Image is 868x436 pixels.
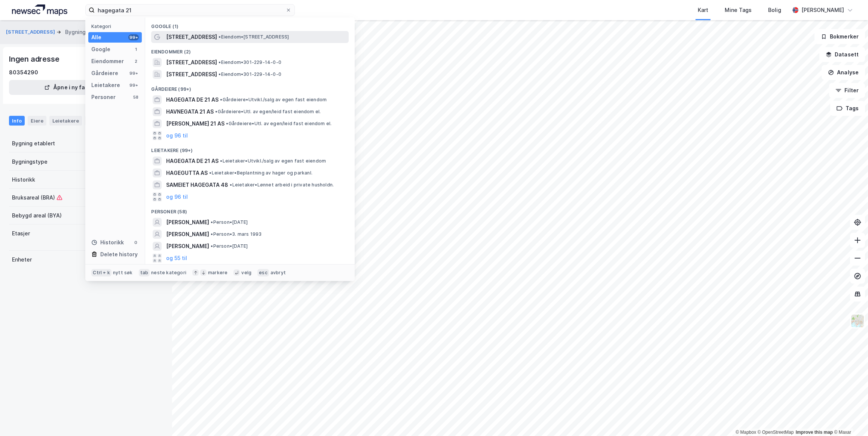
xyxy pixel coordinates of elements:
[218,59,221,65] span: •
[128,70,139,76] div: 99+
[166,33,217,41] span: [STREET_ADDRESS]
[91,81,120,90] div: Leietakere
[65,28,86,37] div: Bygning
[133,58,139,64] div: 2
[218,59,281,65] span: Eiendom • 301-229-14-0-0
[220,158,326,164] span: Leietaker • Utvikl./salg av egen fast eiendom
[241,270,251,276] div: velg
[95,4,285,16] input: Søk på adresse, matrikkel, gårdeiere, leietakere eller personer
[166,107,214,116] span: HAVNEGATA 21 AS
[215,109,321,115] span: Gårdeiere • Utl. av egen/leid fast eiendom el.
[166,180,228,189] span: SAMEIET HAGEGATA 48
[91,238,124,247] div: Historikk
[166,230,209,239] span: [PERSON_NAME]
[220,97,222,102] span: •
[113,270,133,276] div: nytt søk
[271,270,286,276] div: avbryt
[211,243,213,249] span: •
[768,6,781,15] div: Bolig
[218,71,281,77] span: Eiendom • 301-229-14-0-0
[128,34,139,40] div: 99+
[211,219,213,225] span: •
[128,82,139,88] div: 99+
[226,121,331,127] span: Gårdeiere • Utl. av egen/leid fast eiendom el.
[814,29,865,44] button: Bokmerker
[12,229,30,238] div: Etasjer
[91,57,124,66] div: Eiendommer
[145,80,355,94] div: Gårdeiere (99+)
[166,254,187,263] button: og 55 til
[91,33,101,42] div: Alle
[209,170,211,176] span: •
[819,47,865,62] button: Datasett
[211,219,248,225] span: Person • [DATE]
[758,430,794,435] a: OpenStreetMap
[28,116,46,126] div: Eiere
[166,58,217,67] span: [STREET_ADDRESS]
[211,231,213,237] span: •
[91,93,116,102] div: Personer
[166,242,209,251] span: [PERSON_NAME]
[49,116,82,126] div: Leietakere
[9,80,127,95] button: Åpne i ny fane
[230,182,232,188] span: •
[166,168,208,177] span: HAGEGUTTA AS
[209,170,312,176] span: Leietaker • Beplantning av hager og parkanl.
[12,4,67,16] img: logo.a4113a55bc3d86da70a041830d287a7e.svg
[145,43,355,56] div: Eiendommer (2)
[100,250,138,259] div: Delete history
[133,46,139,52] div: 1
[218,71,221,77] span: •
[736,430,756,435] a: Mapbox
[215,109,217,114] span: •
[145,142,355,155] div: Leietakere (99+)
[12,175,35,184] div: Historikk
[9,68,38,77] div: 80354290
[91,45,110,54] div: Google
[151,270,186,276] div: neste kategori
[12,139,55,148] div: Bygning etablert
[133,239,139,245] div: 0
[822,65,865,80] button: Analyse
[850,314,865,328] img: Z
[220,158,222,164] span: •
[257,269,269,276] div: esc
[801,6,844,15] div: [PERSON_NAME]
[211,231,262,237] span: Person • 3. mars 1993
[226,121,228,126] span: •
[218,34,221,40] span: •
[12,157,48,166] div: Bygningstype
[91,24,142,29] div: Kategori
[211,243,248,249] span: Person • [DATE]
[208,270,227,276] div: markere
[12,193,62,202] div: Bruksareal (BRA)
[91,69,118,78] div: Gårdeiere
[218,34,289,40] span: Eiendom • [STREET_ADDRESS]
[166,131,188,140] button: og 96 til
[830,101,865,116] button: Tags
[6,28,56,36] button: [STREET_ADDRESS]
[230,182,334,188] span: Leietaker • Lønnet arbeid i private husholdn.
[12,211,62,220] div: Bebygd areal (BYA)
[166,95,218,104] span: HAGEGATA DE 21 AS
[145,18,355,31] div: Google (1)
[91,269,111,276] div: Ctrl + k
[796,430,833,435] a: Improve this map
[12,255,32,264] div: Enheter
[9,53,61,65] div: Ingen adresse
[166,70,217,79] span: [STREET_ADDRESS]
[166,218,209,227] span: [PERSON_NAME]
[166,192,188,201] button: og 96 til
[698,6,708,15] div: Kart
[145,203,355,216] div: Personer (58)
[829,83,865,98] button: Filter
[220,97,327,103] span: Gårdeiere • Utvikl./salg av egen fast eiendom
[831,400,868,436] iframe: Chat Widget
[831,400,868,436] div: Kontrollprogram for chat
[166,119,224,128] span: [PERSON_NAME] 21 AS
[133,94,139,100] div: 58
[139,269,150,276] div: tab
[166,157,218,166] span: HAGEGATA DE 21 AS
[725,6,752,15] div: Mine Tags
[9,116,25,126] div: Info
